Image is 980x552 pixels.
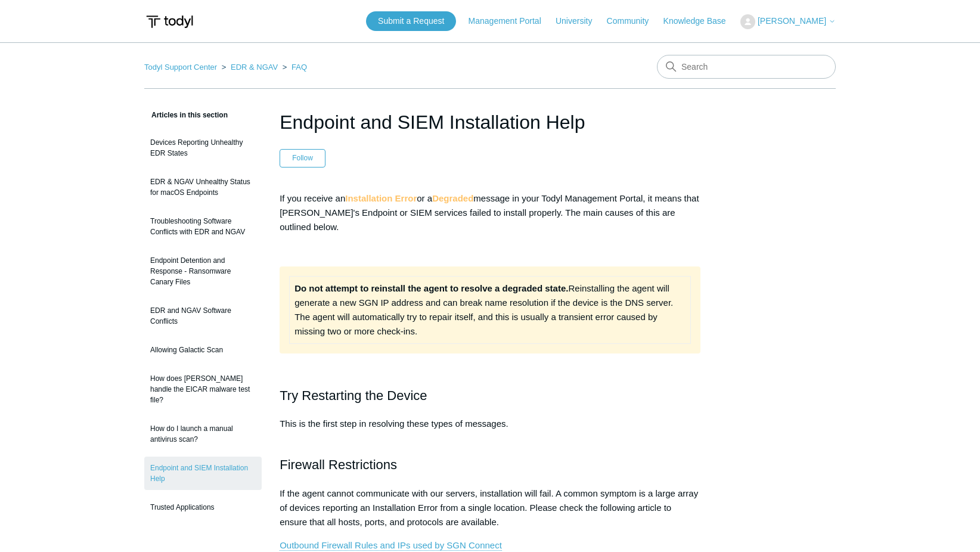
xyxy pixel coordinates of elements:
[144,210,262,243] a: Troubleshooting Software Conflicts with EDR and NGAV
[607,15,661,27] a: Community
[219,63,280,72] li: EDR & NGAV
[280,385,700,406] h2: Try Restarting the Device
[280,63,307,72] li: FAQ
[144,63,217,72] a: Todyl Support Center
[144,111,228,119] span: Articles in this section
[280,540,502,551] a: Outbound Firewall Rules and IPs used by SGN Connect
[432,193,473,203] strong: Degraded
[144,131,262,165] a: Devices Reporting Unhealthy EDR States
[345,193,417,203] strong: Installation Error
[280,454,700,475] h2: Firewall Restrictions
[144,63,219,72] li: Todyl Support Center
[231,63,278,72] a: EDR & NGAV
[469,15,553,27] a: Management Portal
[290,276,691,343] td: Reinstalling the agent will generate a new SGN IP address and can break name resolution if the de...
[144,339,262,361] a: Allowing Galactic Scan
[144,417,262,451] a: How do I launch a manual antivirus scan?
[280,486,700,529] p: If the agent cannot communicate with our servers, installation will fail. A common symptom is a l...
[758,16,826,26] span: [PERSON_NAME]
[280,191,700,234] p: If you receive an or a message in your Todyl Management Portal, it means that [PERSON_NAME]'s End...
[144,299,262,333] a: EDR and NGAV Software Conflicts
[556,15,604,27] a: University
[280,149,325,167] button: Follow Article
[144,11,195,33] img: Todyl Support Center Help Center home page
[280,417,700,445] p: This is the first step in resolving these types of messages.
[144,367,262,411] a: How does [PERSON_NAME] handle the EICAR malware test file?
[291,63,307,72] a: FAQ
[294,283,568,293] strong: Do not attempt to reinstall the agent to resolve a degraded state.
[144,457,262,490] a: Endpoint and SIEM Installation Help
[280,108,700,137] h1: Endpoint and SIEM Installation Help
[657,55,836,79] input: Search
[144,496,262,519] a: Trusted Applications
[663,15,738,27] a: Knowledge Base
[740,14,836,29] button: [PERSON_NAME]
[366,11,456,31] a: Submit a Request
[144,170,262,204] a: EDR & NGAV Unhealthy Status for macOS Endpoints
[144,249,262,293] a: Endpoint Detention and Response - Ransomware Canary Files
